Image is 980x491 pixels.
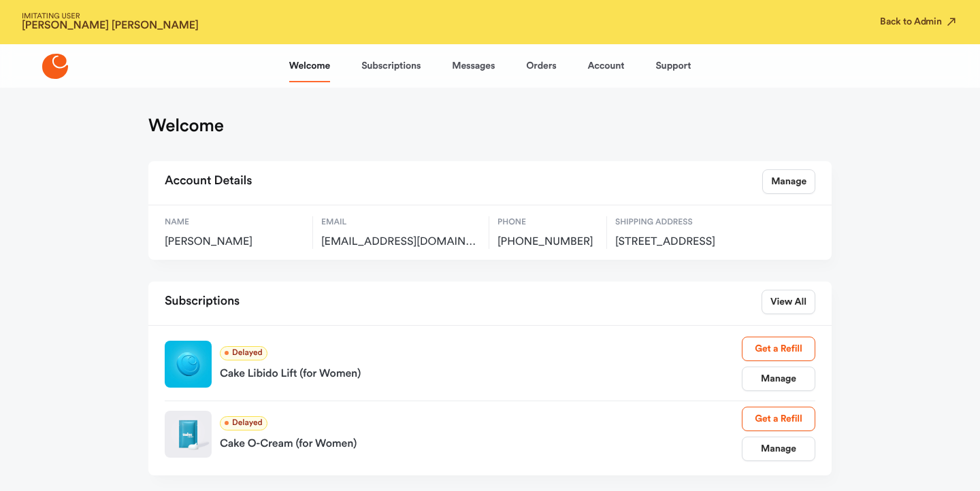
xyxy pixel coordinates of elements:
a: Welcome [289,50,330,82]
span: Email [321,216,480,228]
a: Manage [762,169,815,194]
h2: Account Details [165,169,252,194]
span: Delayed [220,346,267,360]
span: [PERSON_NAME] [165,235,304,249]
h2: Subscriptions [165,290,240,314]
a: View All [762,290,815,314]
a: Messages [452,50,495,82]
span: Phone [497,216,598,228]
strong: [PERSON_NAME] [PERSON_NAME] [22,20,199,31]
a: Subscriptions [361,50,421,82]
img: Libido Lift Rx [165,341,212,388]
span: Name [165,216,304,228]
h1: Welcome [148,115,224,137]
a: Account [587,50,624,82]
a: Manage [742,367,815,391]
span: [PHONE_NUMBER] [497,235,598,249]
button: Back to Admin [880,15,958,29]
a: Support [655,50,691,82]
img: Extra Strength O-Cream Rx [165,411,212,458]
a: Get a Refill [742,337,815,361]
span: Shipping Address [615,216,762,228]
span: 105 Water street, Danvers, US, 01923 [615,235,762,249]
span: Saundragrillo@gmail.com [321,235,480,249]
a: Get a Refill [742,407,815,431]
span: IMITATING USER [22,13,199,20]
a: Manage [742,437,815,461]
span: Delayed [220,416,267,430]
a: Orders [526,50,556,82]
a: Cake Libido Lift (for Women) [220,360,742,382]
a: Cake O-Cream (for Women) [220,430,742,452]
